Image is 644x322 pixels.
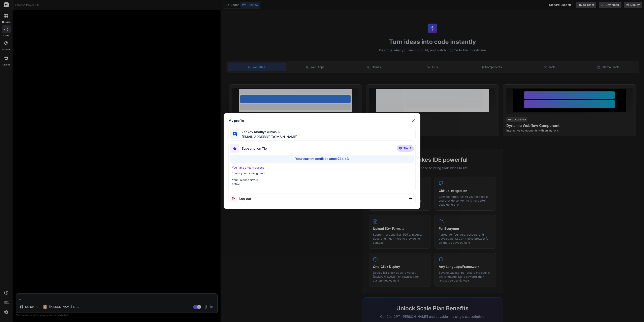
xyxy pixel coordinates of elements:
img: logout [230,195,239,202]
p: Thank you for using Bind! [232,171,412,175]
img: close [411,118,416,123]
img: close [409,197,412,200]
p: active [232,182,412,186]
img: subscription [230,144,239,153]
span: Tier 7 [404,146,411,150]
span: Subscription Tier [242,146,268,151]
p: You have a team access [232,166,412,170]
span: Zenkoy Khattiyakunlasuk [239,129,297,134]
img: premium [399,147,402,150]
h1: My profile [228,118,244,123]
span: [EMAIL_ADDRESS][DOMAIN_NAME] [239,134,297,139]
div: Your current credit balance: 744.43 [230,155,414,163]
span: Log out [239,196,251,201]
img: profile [233,132,237,136]
p: Your License Status [232,178,412,182]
